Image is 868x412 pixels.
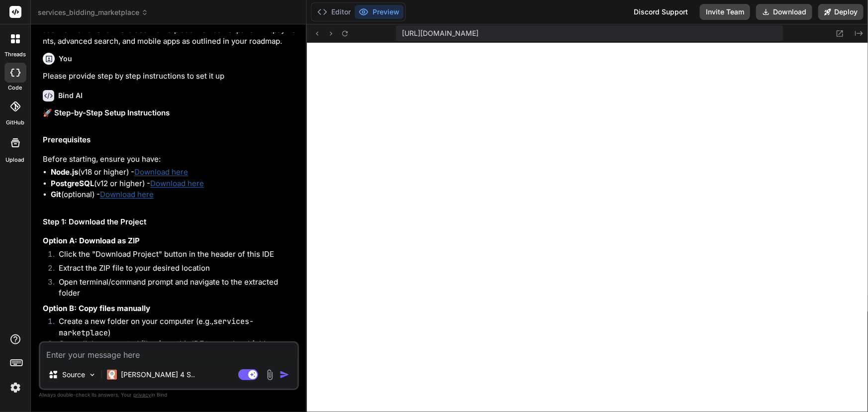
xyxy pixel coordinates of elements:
[43,236,140,245] strong: Option A: Download as ZIP
[43,216,297,228] h2: Step 1: Download the Project
[51,338,297,352] li: Copy all the generated files from this IDE to your local folder
[51,263,297,277] li: Extract the ZIP file to your desired location
[6,118,24,127] label: GitHub
[58,91,83,101] h6: Bind AI
[100,190,154,199] a: Download here
[818,4,864,20] button: Deploy
[355,5,403,19] button: Preview
[43,107,297,119] h1: 🚀 Step-by-Step Setup Instructions
[51,167,78,177] strong: Node.js
[59,316,254,338] code: services-marketplace
[38,7,148,17] span: services_bidding_marketplace
[8,84,22,92] label: code
[59,54,72,64] h6: You
[51,190,61,199] strong: Git
[51,249,297,263] li: Click the "Download Project" button in the header of this IDE
[6,156,25,164] label: Upload
[7,379,24,396] img: settings
[121,370,195,380] p: [PERSON_NAME] 4 S..
[51,167,297,178] li: (v18 or higher) -
[43,134,297,146] h2: Prerequisites
[756,4,812,20] button: Download
[39,390,299,400] p: Always double-check its answers. Your in Bind
[628,4,694,20] div: Discord Support
[402,28,479,38] span: [URL][DOMAIN_NAME]
[107,370,117,380] img: Claude 4 Sonnet
[700,4,750,20] button: Invite Team
[88,371,96,379] img: Pick Models
[62,370,85,380] p: Source
[51,316,297,338] li: Create a new folder on your computer (e.g., )
[280,370,289,380] img: icon
[51,189,297,201] li: (optional) -
[43,304,150,313] strong: Option B: Copy files manually
[307,43,868,412] iframe: Preview
[43,71,297,82] p: Please provide step by step instructions to set it up
[313,5,355,19] button: Editor
[4,50,26,59] label: threads
[134,167,188,177] a: Download here
[150,179,204,188] a: Download here
[264,369,276,381] img: attachment
[43,154,297,165] p: Before starting, ensure you have:
[51,178,297,190] li: (v12 or higher) -
[51,179,94,188] strong: PostgreSQL
[51,277,297,299] li: Open terminal/command prompt and navigate to the extracted folder
[133,392,151,398] span: privacy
